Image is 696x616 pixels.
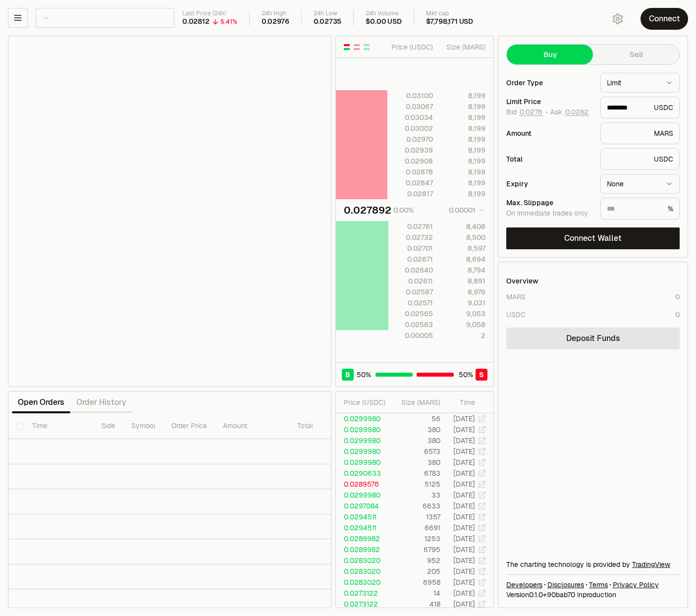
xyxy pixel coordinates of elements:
a: Deposit Funds [506,328,680,349]
div: 0.02878 [389,167,433,177]
div: Amount [506,130,592,137]
div: 8,199 [441,91,485,101]
div: 0 [675,310,680,320]
div: 8,199 [441,102,485,112]
td: 6691 [390,522,441,533]
div: 24h Volume [366,10,401,17]
td: 0.0289982 [336,544,390,555]
td: 6958 [390,577,441,588]
td: 952 [390,555,441,566]
td: 1357 [390,511,441,522]
button: 0.00001 [446,204,485,216]
div: % [600,198,680,220]
div: Price ( USDC ) [389,42,433,52]
div: MARS [600,122,680,144]
th: Time [24,413,94,439]
div: 8,199 [441,112,485,122]
div: 0.03034 [389,112,433,122]
td: 14 [390,588,441,599]
td: 380 [390,435,441,446]
div: Total [506,156,592,163]
div: 8,794 [441,265,485,275]
button: Limit [600,73,680,93]
div: 9,053 [441,309,485,319]
time: [DATE] [453,436,475,445]
button: Buy [507,45,593,64]
div: 0.02571 [389,298,433,308]
button: Select all [16,422,24,430]
td: 0.0297084 [336,501,390,511]
div: 0.02908 [389,156,433,166]
div: 8,199 [441,145,485,155]
div: Size ( MARS ) [441,42,485,52]
div: Order Type [506,79,592,86]
div: 0.02701 [389,243,433,253]
div: 0.03002 [389,123,433,133]
td: 0.0283020 [336,566,390,577]
td: 0.0299980 [336,446,390,457]
span: B [345,370,350,380]
span: S [479,370,484,380]
div: Overview [506,276,538,286]
div: 0.00005 [389,331,433,340]
th: Total [289,413,364,439]
div: USDC [600,148,680,170]
time: [DATE] [453,502,475,510]
div: 0.02812 [182,17,210,26]
div: 0.02732 [389,232,433,242]
div: USDC [600,97,680,118]
time: [DATE] [453,458,475,467]
div: Mkt cap [426,10,473,17]
td: 0.0294511 [336,522,390,533]
div: Expiry [506,180,592,187]
button: Order History [70,392,132,412]
time: [DATE] [453,414,475,423]
div: 0.02671 [389,254,433,264]
a: TradingView [632,560,670,569]
div: 8,694 [441,254,485,264]
div: 0 [675,292,680,302]
td: 6783 [390,468,441,479]
div: 8,597 [441,243,485,253]
div: 9,031 [441,298,485,308]
td: 0.0299980 [336,424,390,435]
button: Show Sell Orders Only [353,43,361,51]
button: Show Buy Orders Only [363,43,371,51]
button: 0.0282 [564,108,589,116]
span: 50 % [357,370,371,380]
div: 8,408 [441,222,485,231]
div: $0.00 USD [366,17,401,26]
div: Size ( MARS ) [398,397,440,407]
time: [DATE] [453,600,475,609]
th: Amount [215,413,289,439]
div: 8,199 [441,134,485,144]
div: 0.02611 [389,276,433,286]
td: 5125 [390,479,441,490]
div: 9,058 [441,320,485,330]
td: 1253 [390,533,441,544]
td: 0.0299980 [336,413,390,424]
span: 50 % [459,370,473,380]
td: 6795 [390,544,441,555]
div: Last Price (24h) [182,10,237,17]
a: Developers [506,580,542,590]
div: 8,976 [441,287,485,297]
time: [DATE] [453,534,475,543]
div: 0.02939 [389,145,433,155]
td: 6573 [390,446,441,457]
div: 0.02735 [314,17,342,26]
button: 0.0276 [519,108,543,116]
div: 0.02761 [389,222,433,231]
td: 0.0299980 [336,435,390,446]
div: 8,199 [441,156,485,166]
div: 0.02640 [389,265,433,275]
a: Disclosures [547,580,584,590]
div: 5.41% [220,18,237,26]
td: 0.0283020 [336,577,390,588]
time: [DATE] [453,589,475,598]
time: [DATE] [453,491,475,500]
th: Symbol [123,413,163,439]
time: [DATE] [453,469,475,478]
time: [DATE] [453,447,475,456]
div: 0.03067 [389,102,433,112]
